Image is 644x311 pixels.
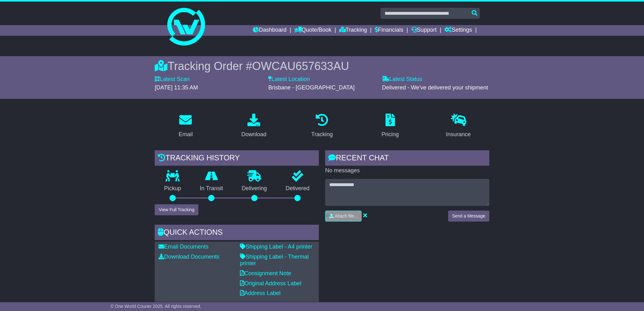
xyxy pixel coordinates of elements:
span: OWCAU657633AU [252,60,349,72]
div: Email [179,130,193,139]
a: Financials [375,25,403,36]
p: Delivered [276,185,319,192]
a: Pricing [377,111,403,141]
a: Tracking [339,25,367,36]
div: Tracking [311,130,333,139]
span: Delivered - We've delivered your shipment [382,84,488,91]
a: Original Address Label [240,280,301,287]
a: Shipping Label - Thermal printer [240,254,309,267]
p: No messages [325,167,489,174]
label: Latest Location [268,76,310,83]
p: Delivering [232,185,276,192]
a: Download [237,111,270,141]
a: Shipping Label - A4 printer [240,244,312,250]
div: Tracking history [155,150,319,167]
div: RECENT CHAT [325,150,489,167]
div: Quick Actions [155,225,319,242]
p: Pickup [155,185,191,192]
button: Send a Message [448,211,489,222]
div: Pricing [381,130,399,139]
div: Download [241,130,266,139]
div: Tracking Order # [155,59,489,73]
span: [DATE] 11:35 AM [155,84,198,91]
a: Email Documents [158,244,208,250]
span: © One World Courier 2025. All rights reserved. [110,304,201,309]
a: Insurance [442,111,475,141]
label: Latest Scan [155,76,190,83]
span: Brisbane - [GEOGRAPHIC_DATA] [268,84,354,91]
a: Dashboard [253,25,286,36]
div: Insurance [446,130,471,139]
button: View Full Tracking [155,204,198,215]
a: Consignment Note [240,270,291,276]
a: Download Documents [158,254,219,260]
a: Quote/Book [294,25,331,36]
a: Support [411,25,437,36]
label: Latest Status [382,76,422,83]
a: Email [175,111,197,141]
a: Settings [444,25,472,36]
a: Tracking [307,111,337,141]
p: In Transit [191,185,233,192]
a: Address Label [240,290,280,296]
